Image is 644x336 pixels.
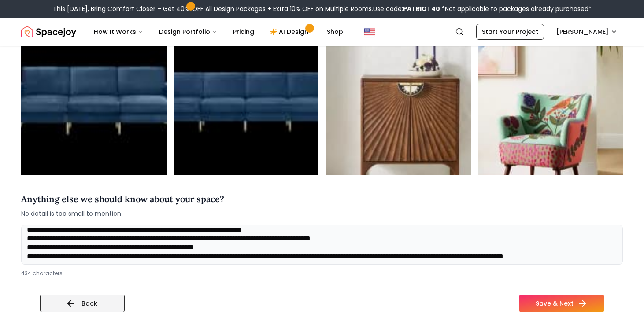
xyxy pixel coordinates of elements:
span: No detail is too small to mention [21,209,224,218]
a: Pricing [226,23,261,41]
button: Design Portfolio [152,23,224,41]
button: [PERSON_NAME] [551,24,623,40]
img: Uploaded [326,30,471,175]
img: Uploaded [21,30,167,175]
nav: Global [21,18,623,46]
a: Start Your Project [476,24,544,40]
a: Spacejoy [21,23,76,41]
button: Save & Next [519,295,604,312]
img: Uploaded [174,30,319,175]
a: AI Design [263,23,318,41]
img: Spacejoy Logo [21,23,76,41]
img: United States [364,26,375,37]
button: How It Works [87,23,150,41]
span: Use code: [373,4,440,13]
span: *Not applicable to packages already purchased* [440,4,592,13]
b: PATRIOT40 [403,4,440,13]
h4: Anything else we should know about your space? [21,192,224,206]
img: Uploaded [478,30,623,175]
button: Back [40,295,125,312]
a: Shop [320,23,350,41]
nav: Main [87,23,350,41]
div: 434 characters [21,270,623,277]
div: This [DATE], Bring Comfort Closer – Get 40% OFF All Design Packages + Extra 10% OFF on Multiple R... [53,4,592,13]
